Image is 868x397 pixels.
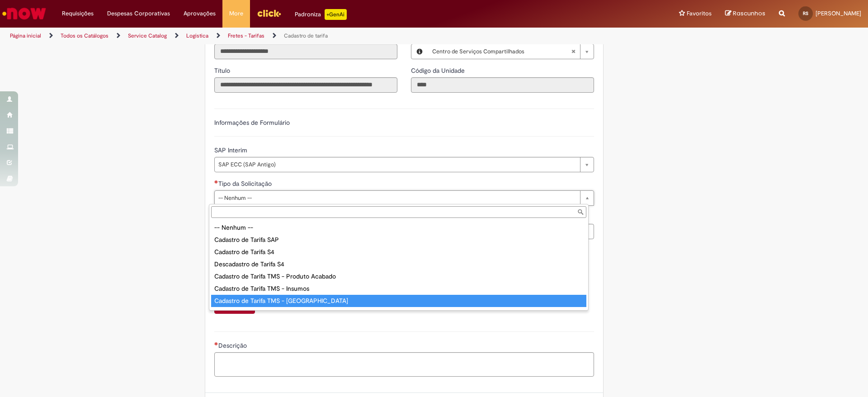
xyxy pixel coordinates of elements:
[211,234,586,246] div: Cadastro de Tarifa SAP
[211,307,586,319] div: Descadastro de Tarifa TMS
[211,258,586,270] div: Descadastro de Tarifa S4
[211,222,586,234] div: -- Nenhum --
[211,295,586,307] div: Cadastro de Tarifa TMS - [GEOGRAPHIC_DATA]
[211,283,586,295] div: Cadastro de Tarifa TMS - Insumos
[211,270,586,283] div: Cadastro de Tarifa TMS - Produto Acabado
[209,220,588,310] ul: Tipo da Solicitação
[211,246,586,258] div: Cadastro de Tarifa S4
